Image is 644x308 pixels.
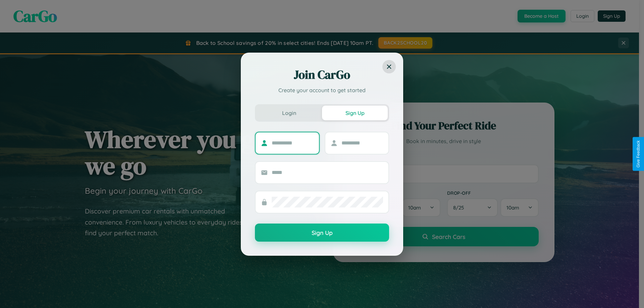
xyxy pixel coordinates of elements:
[255,86,389,94] p: Create your account to get started
[255,67,389,83] h2: Join CarGo
[636,140,641,168] div: Give Feedback
[256,106,322,120] button: Login
[322,106,388,120] button: Sign Up
[255,224,389,242] button: Sign Up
